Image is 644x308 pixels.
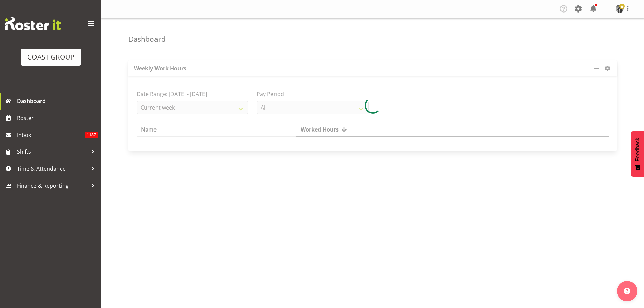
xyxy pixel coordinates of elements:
span: Inbox [17,130,85,140]
span: Finance & Reporting [17,181,88,191]
span: Roster [17,113,98,123]
span: Feedback [635,138,641,161]
div: COAST GROUP [27,52,74,62]
button: Feedback - Show survey [631,131,644,177]
img: help-xxl-2.png [624,288,630,294]
span: Shifts [17,147,88,157]
h4: Dashboard [128,35,166,43]
img: stefaan-simons7cdb5eda7cf2d86be9a9309e83275074.png [616,5,624,13]
img: Rosterit website logo [5,17,61,30]
span: Dashboard [17,96,98,106]
span: 1187 [85,132,98,138]
span: Time & Attendance [17,164,88,174]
